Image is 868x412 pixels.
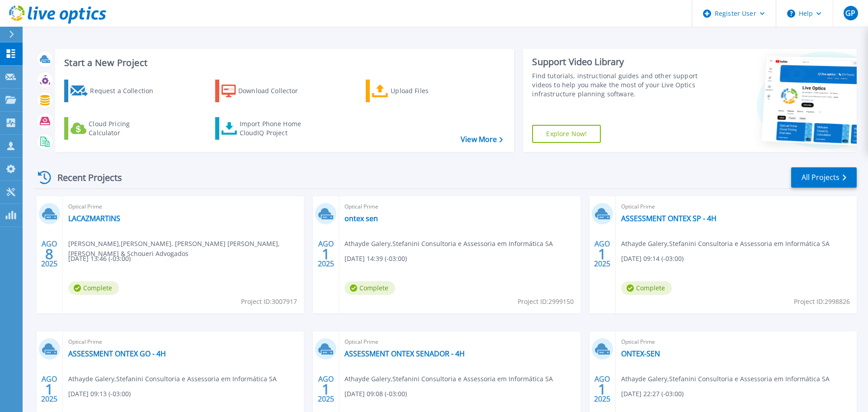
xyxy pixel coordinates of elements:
[621,337,851,347] span: Optical Prime
[64,117,165,140] a: Cloud Pricing Calculator
[794,297,850,307] span: Project ID: 2998826
[344,281,395,295] span: Complete
[41,237,58,270] div: AGO 2025
[238,82,311,100] div: Download Collector
[845,9,855,17] span: GP
[68,374,277,384] span: Athayde Galery , Stefanini Consultoria e Assessoria em Informática SA
[45,385,53,393] span: 1
[621,202,851,212] span: Optical Prime
[45,250,53,258] span: 8
[68,337,298,347] span: Optical Prime
[344,389,407,399] span: [DATE] 09:08 (-03:00)
[594,237,611,270] div: AGO 2025
[64,80,165,102] a: Request a Collection
[461,135,503,144] a: View More
[240,119,310,137] div: Import Phone Home CloudIQ Project
[317,373,335,406] div: AGO 2025
[366,80,467,102] a: Upload Files
[344,239,553,249] span: Athayde Galery , Stefanini Consultoria e Assessoria em Informática SA
[621,349,660,358] a: ONTEX-SEN
[532,71,702,99] div: Find tutorials, instructional guides and other support videos to help you make the most of your L...
[621,254,684,264] span: [DATE] 09:14 (-03:00)
[621,281,672,295] span: Complete
[344,374,553,384] span: Athayde Galery , Stefanini Consultoria e Assessoria em Informática SA
[594,373,611,406] div: AGO 2025
[344,337,575,347] span: Optical Prime
[621,239,830,249] span: Athayde Galery , Stefanini Consultoria e Assessoria em Informática SA
[344,202,575,212] span: Optical Prime
[90,82,162,100] div: Request a Collection
[241,297,297,307] span: Project ID: 3007917
[322,250,330,258] span: 1
[532,125,601,143] a: Explore Now!
[68,239,304,259] span: [PERSON_NAME] , [PERSON_NAME], [PERSON_NAME] [PERSON_NAME], [PERSON_NAME] & Schoueri Advogados
[391,82,463,100] div: Upload Files
[344,214,378,223] a: ontex sen
[322,385,330,393] span: 1
[215,80,316,102] a: Download Collector
[532,56,702,68] div: Support Video Library
[317,237,335,270] div: AGO 2025
[518,297,574,307] span: Project ID: 2999150
[68,389,131,399] span: [DATE] 09:13 (-03:00)
[68,254,131,264] span: [DATE] 13:46 (-03:00)
[89,119,161,137] div: Cloud Pricing Calculator
[621,389,684,399] span: [DATE] 22:27 (-03:00)
[621,214,717,223] a: ASSESSMENT ONTEX SP - 4H
[621,374,830,384] span: Athayde Galery , Stefanini Consultoria e Assessoria em Informática SA
[35,166,134,189] div: Recent Projects
[791,167,857,188] a: All Projects
[598,250,606,258] span: 1
[344,349,465,358] a: ASSESSMENT ONTEX SENADOR - 4H
[64,58,503,68] h3: Start a New Project
[68,281,119,295] span: Complete
[68,349,166,358] a: ASSESSMENT ONTEX GO - 4H
[68,214,120,223] a: LACAZMARTINS
[68,202,298,212] span: Optical Prime
[344,254,407,264] span: [DATE] 14:39 (-03:00)
[598,385,606,393] span: 1
[41,373,58,406] div: AGO 2025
